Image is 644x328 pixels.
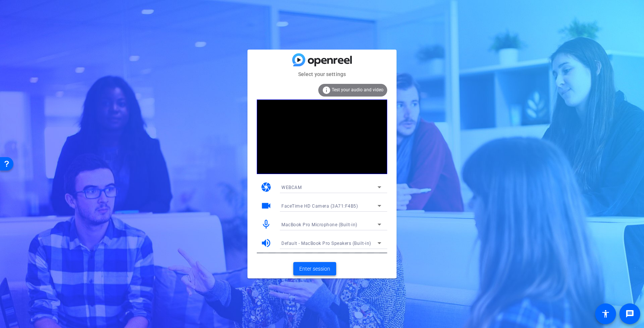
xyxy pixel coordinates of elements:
span: MacBook Pro Microphone (Built-in) [281,222,357,227]
span: FaceTime HD Camera (3A71:F4B5) [281,204,358,209]
span: Default - MacBook Pro Speakers (Built-in) [281,241,371,246]
mat-icon: volume_up [261,237,272,249]
mat-icon: videocam [261,200,272,211]
mat-icon: message [625,309,634,318]
img: blue-gradient.svg [292,53,352,66]
span: Test your audio and video [332,87,383,92]
mat-card-subtitle: Select your settings [247,70,397,78]
mat-icon: info [322,86,331,95]
mat-icon: mic_none [261,219,272,230]
span: Enter session [299,265,330,273]
button: Enter session [293,262,336,275]
span: WEBCAM [281,185,302,190]
mat-icon: accessibility [601,309,610,318]
mat-icon: camera [261,182,272,193]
